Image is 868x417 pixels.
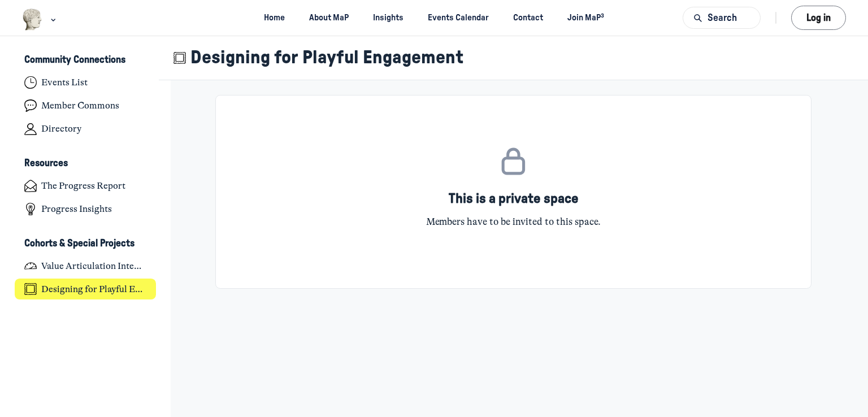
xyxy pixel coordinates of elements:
[15,199,157,220] a: Progress Insights
[41,260,146,272] h4: Value Articulation Intensive (Cultural Leadership Lab)
[241,190,787,207] h5: This is a private space
[418,7,499,28] a: Events Calendar
[41,180,125,192] h4: The Progress Report
[15,176,157,197] a: The Progress Report
[15,51,157,70] button: Community ConnectionsCollapse space
[241,215,787,229] p: Members have to be invited to this space.
[683,7,761,29] button: Search
[24,158,68,170] h3: Resources
[41,123,81,134] h4: Directory
[41,77,88,88] h4: Events List
[15,255,157,276] a: Value Articulation Intensive (Cultural Leadership Lab)
[254,7,294,28] a: Home
[558,7,614,28] a: Join MaP³
[24,54,125,66] h3: Community Connections
[15,119,157,140] a: Directory
[791,6,846,30] button: Log in
[41,100,119,111] h4: Member Commons
[22,8,43,31] img: Museums as Progress logo
[300,7,359,28] a: About MaP
[363,7,414,28] a: Insights
[15,279,157,299] a: Designing for Playful Engagement
[159,80,868,303] main: Main Content
[41,203,112,215] h4: Progress Insights
[190,47,463,69] h1: Designing for Playful Engagement
[15,234,157,253] button: Cohorts & Special ProjectsCollapse space
[504,7,553,28] a: Contact
[159,36,868,80] header: Page Header
[22,7,59,32] button: Museums as Progress logo
[15,72,157,93] a: Events List
[15,154,157,173] button: ResourcesCollapse space
[24,238,134,250] h3: Cohorts & Special Projects
[15,95,157,116] a: Member Commons
[41,284,146,295] h4: Designing for Playful Engagement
